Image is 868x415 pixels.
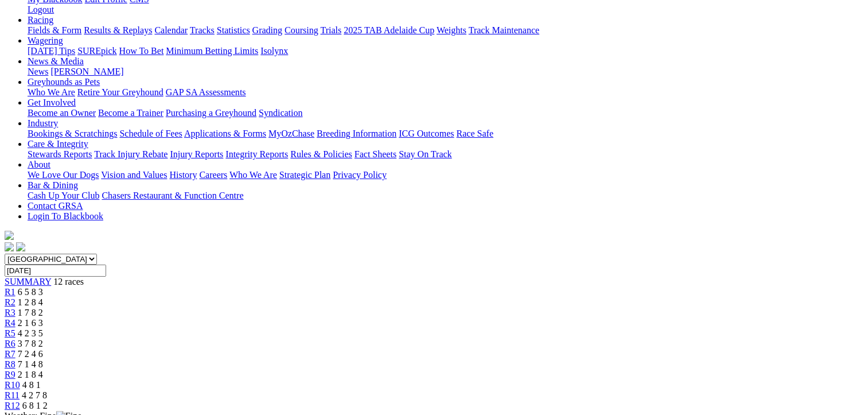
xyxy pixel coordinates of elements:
a: Get Involved [28,98,76,107]
a: Who We Are [229,170,277,180]
a: Schedule of Fees [119,129,182,138]
div: Bar & Dining [28,191,863,201]
span: 1 2 8 4 [18,297,43,307]
div: News & Media [28,67,863,77]
div: Racing [28,25,863,36]
a: Integrity Reports [225,149,288,159]
a: [DATE] Tips [28,46,75,56]
a: Stay On Track [399,149,451,159]
a: Racing [28,15,53,25]
div: Wagering [28,46,863,56]
a: Chasers Restaurant & Function Centre [102,191,243,200]
a: R2 [5,297,15,307]
a: R4 [5,318,15,328]
a: Cash Up Your Club [28,191,99,200]
a: R8 [5,359,15,369]
a: R1 [5,287,15,297]
span: 6 5 8 3 [18,287,43,297]
a: Vision and Values [101,170,167,180]
a: Grading [252,25,282,35]
a: Statistics [217,25,250,35]
a: Weights [437,25,466,35]
a: R11 [5,390,20,400]
a: Privacy Policy [333,170,387,180]
a: Become a Trainer [98,108,164,118]
a: About [28,160,50,169]
input: Select date [5,265,106,277]
a: R7 [5,349,15,359]
a: Syndication [259,108,302,118]
a: Bookings & Scratchings [28,129,117,138]
span: 2 1 6 3 [18,318,43,328]
a: Results & Replays [84,25,152,35]
a: Tracks [190,25,215,35]
a: Care & Integrity [28,139,88,149]
a: R5 [5,328,15,338]
a: Breeding Information [317,129,396,138]
a: We Love Our Dogs [28,170,99,180]
a: Wagering [28,36,63,45]
div: Care & Integrity [28,149,863,160]
a: Race Safe [456,129,493,138]
img: facebook.svg [5,242,14,251]
a: SUREpick [77,46,116,56]
img: logo-grsa-white.png [5,231,14,240]
a: News [28,67,48,76]
a: Applications & Forms [184,129,266,138]
span: R9 [5,370,15,379]
span: 12 races [53,277,84,286]
span: 3 7 8 2 [18,339,43,348]
span: 2 1 8 4 [18,370,43,379]
span: 4 2 7 8 [22,390,47,400]
a: Contact GRSA [28,201,83,211]
span: 6 8 1 2 [22,401,48,410]
a: Careers [199,170,227,180]
a: MyOzChase [268,129,314,138]
a: Login To Blackbook [28,211,103,221]
a: Minimum Betting Limits [166,46,258,56]
a: Greyhounds as Pets [28,77,100,87]
a: Fact Sheets [355,149,396,159]
a: R12 [5,401,20,410]
span: 4 8 1 [22,380,41,390]
div: Greyhounds as Pets [28,87,863,98]
a: Fields & Form [28,25,81,35]
span: 4 2 3 5 [18,328,43,338]
a: R6 [5,339,15,348]
a: ICG Outcomes [399,129,454,138]
a: Coursing [285,25,318,35]
img: twitter.svg [16,242,25,251]
a: News & Media [28,56,84,66]
a: Isolynx [260,46,288,56]
a: Industry [28,118,58,128]
a: Rules & Policies [290,149,352,159]
span: 1 7 8 2 [18,308,43,317]
a: Bar & Dining [28,180,78,190]
span: 7 1 4 8 [18,359,43,369]
a: GAP SA Assessments [166,87,246,97]
div: About [28,170,863,180]
a: SUMMARY [5,277,51,286]
a: R3 [5,308,15,317]
a: Retire Your Greyhound [77,87,164,97]
a: [PERSON_NAME] [50,67,123,76]
a: Stewards Reports [28,149,92,159]
a: History [169,170,197,180]
a: R10 [5,380,20,390]
a: How To Bet [119,46,164,56]
a: Who We Are [28,87,75,97]
a: Purchasing a Greyhound [166,108,256,118]
a: Become an Owner [28,108,96,118]
a: Logout [28,5,54,14]
span: 7 2 4 6 [18,349,43,359]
